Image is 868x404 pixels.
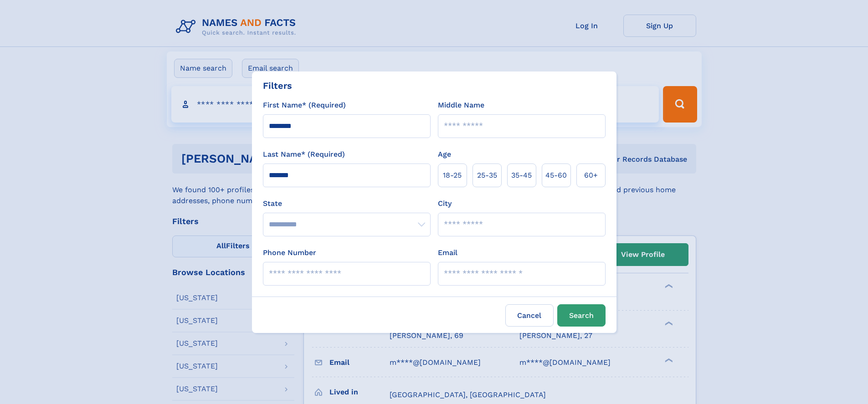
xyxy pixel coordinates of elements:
[263,100,346,111] label: First Name* (Required)
[505,304,554,327] label: Cancel
[263,79,292,92] div: Filters
[438,149,451,160] label: Age
[438,198,452,209] label: City
[477,170,497,181] span: 25‑35
[438,247,457,258] label: Email
[443,170,462,181] span: 18‑25
[438,100,484,111] label: Middle Name
[557,304,606,327] button: Search
[263,149,345,160] label: Last Name* (Required)
[545,170,567,181] span: 45‑60
[263,247,316,258] label: Phone Number
[584,170,598,181] span: 60+
[511,170,532,181] span: 35‑45
[263,198,431,209] label: State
